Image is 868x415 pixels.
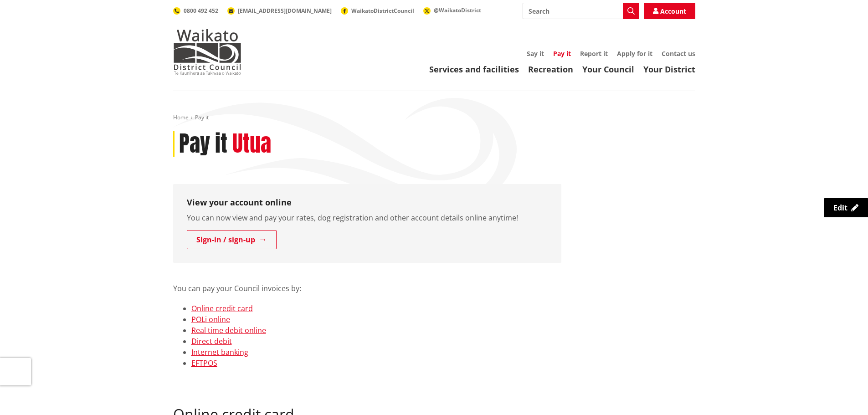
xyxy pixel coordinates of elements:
[833,203,847,213] span: Edit
[227,7,332,15] a: [EMAIL_ADDRESS][DOMAIN_NAME]
[173,114,695,122] nav: breadcrumb
[429,64,519,75] a: Services and facilities
[423,6,481,14] a: @WaikatoDistrict
[173,7,218,15] a: 0800 492 452
[187,230,277,249] a: Sign-in / sign-up
[527,49,544,58] a: Say it
[173,113,189,121] a: Home
[662,49,695,58] a: Contact us
[582,64,634,75] a: Your Council
[644,3,695,19] a: Account
[824,198,868,217] a: Edit
[191,325,266,335] a: Real time debit online
[184,7,218,15] span: 0800 492 452
[523,3,639,19] input: Search input
[232,131,271,157] h2: Utua
[580,49,608,58] a: Report it
[643,64,695,75] a: Your District
[187,212,548,223] p: You can now view and pay your rates, dog registration and other account details online anytime!
[179,131,227,157] h1: Pay it
[434,6,481,14] span: @WaikatoDistrict
[173,29,241,75] img: Waikato District Council - Te Kaunihera aa Takiwaa o Waikato
[238,7,332,15] span: [EMAIL_ADDRESS][DOMAIN_NAME]
[191,314,230,324] a: POLi online
[191,358,217,368] a: EFTPOS
[191,336,232,346] a: Direct debit
[553,49,571,59] a: Pay it
[617,49,652,58] a: Apply for it
[191,347,248,357] a: Internet banking
[528,64,573,75] a: Recreation
[191,303,253,313] a: Online credit card
[173,272,561,294] p: You can pay your Council invoices by:
[195,113,209,121] span: Pay it
[351,7,414,15] span: WaikatoDistrictCouncil
[187,198,548,208] h3: View your account online
[341,7,414,15] a: WaikatoDistrictCouncil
